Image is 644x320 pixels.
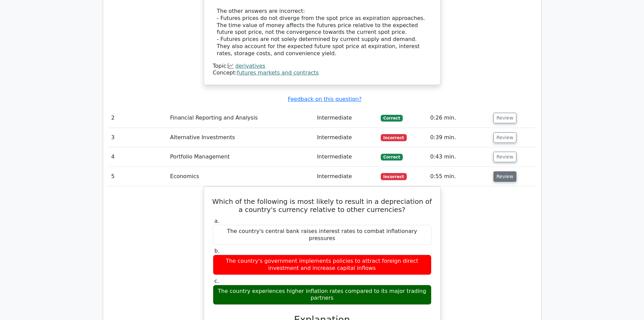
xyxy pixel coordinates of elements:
[212,197,432,214] h5: Which of the following is most likely to result in a depreciation of a country's currency relativ...
[215,218,220,224] span: a.
[427,147,491,167] td: 0:43 min.
[109,128,168,147] td: 3
[493,113,516,123] button: Review
[381,134,407,141] span: Incorrect
[168,128,314,147] td: Alternative Investments
[215,278,219,284] span: c.
[288,96,361,102] a: Feedback on this question?
[168,147,314,167] td: Portfolio Management
[314,108,378,128] td: Intermediate
[381,154,403,161] span: Correct
[427,128,491,147] td: 0:39 min.
[213,63,431,70] div: Topic:
[381,115,403,122] span: Correct
[215,248,220,254] span: b.
[427,108,491,128] td: 0:26 min.
[213,255,431,275] div: The country's government implements policies to attract foreign direct investment and increase ca...
[109,167,168,186] td: 5
[213,285,431,305] div: The country experiences higher inflation rates compared to its major trading partners
[109,147,168,167] td: 4
[168,167,314,186] td: Economics
[381,173,407,180] span: Incorrect
[213,225,431,245] div: The country's central bank raises interest rates to combat inflationary pressures
[493,152,516,162] button: Review
[493,132,516,143] button: Review
[314,167,378,186] td: Intermediate
[493,171,516,182] button: Review
[168,108,314,128] td: Financial Reporting and Analysis
[235,63,265,69] a: derivatives
[314,128,378,147] td: Intermediate
[213,69,431,77] div: Concept:
[237,69,319,76] a: futures markets and contracts
[109,108,168,128] td: 2
[314,147,378,167] td: Intermediate
[427,167,491,186] td: 0:55 min.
